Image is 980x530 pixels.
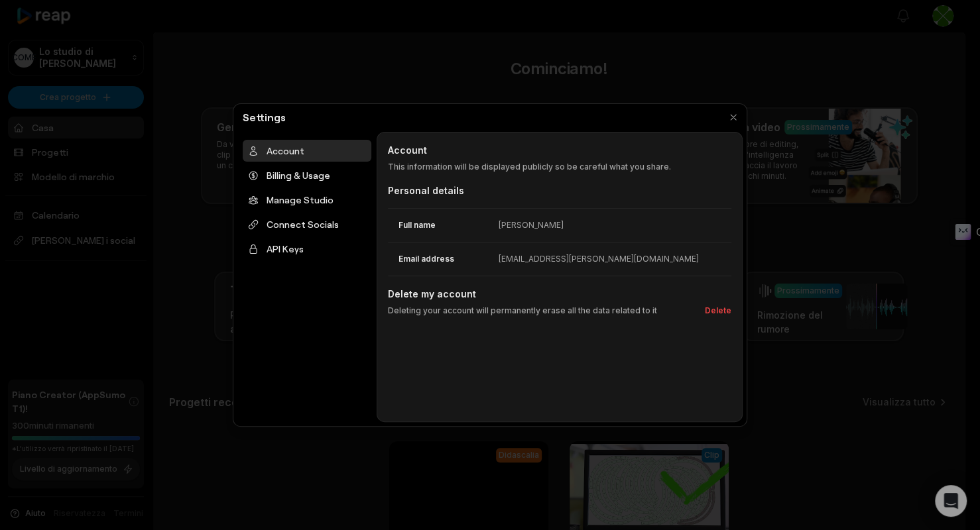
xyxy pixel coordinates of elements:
[243,213,371,235] div: Connect Socials
[243,140,371,162] div: Account
[388,253,499,265] dt: Email address
[388,161,731,173] p: This information will be displayed publicly so be careful what you share.
[388,143,731,157] h2: Account
[388,305,657,317] p: Deleting your account will permanently erase all the data related to it
[237,109,291,125] h2: Settings
[243,164,371,186] div: Billing & Usage
[388,219,499,231] dt: Full name
[499,253,699,265] div: [EMAIL_ADDRESS][PERSON_NAME][DOMAIN_NAME]
[700,305,731,317] button: Delete
[243,238,371,260] div: API Keys
[499,219,564,231] div: [PERSON_NAME]
[388,184,731,197] div: Personal details
[388,287,731,301] h2: Delete my account
[243,189,371,211] div: Manage Studio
